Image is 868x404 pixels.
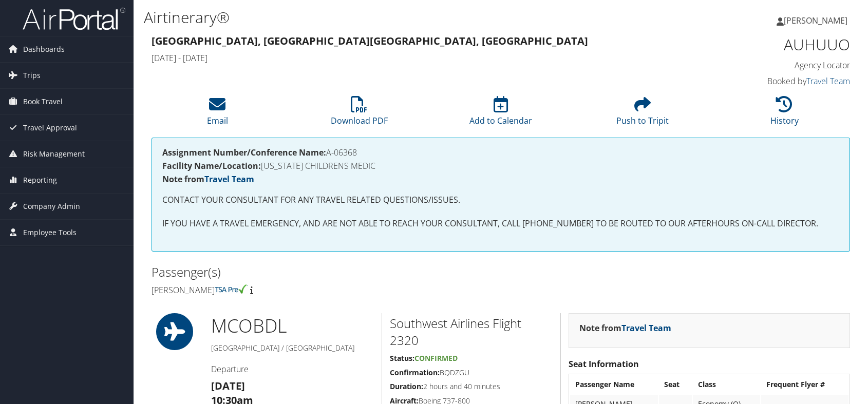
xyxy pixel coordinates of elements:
h4: [DATE] - [DATE] [152,52,672,64]
img: airportal-logo.png [23,7,125,31]
span: [PERSON_NAME] [784,15,847,26]
a: History [770,102,799,126]
strong: [GEOGRAPHIC_DATA], [GEOGRAPHIC_DATA] [GEOGRAPHIC_DATA], [GEOGRAPHIC_DATA] [152,34,588,48]
span: Reporting [23,167,57,193]
span: Risk Management [23,141,85,167]
span: Travel Approval [23,115,77,141]
h2: Southwest Airlines Flight 2320 [390,315,553,349]
a: Travel Team [806,75,850,87]
a: Email [207,102,228,126]
strong: Seat Information [569,358,639,370]
strong: Facility Name/Location: [162,160,261,171]
strong: Note from [579,322,671,334]
h5: BQDZGU [390,368,553,378]
h1: AUHUUO [687,34,851,55]
h4: [US_STATE] CHILDRENS MEDIC [162,162,839,170]
a: Travel Team [621,322,671,334]
strong: Assignment Number/Conference Name: [162,147,326,158]
strong: Note from [162,174,254,185]
a: Push to Tripit [616,102,669,126]
th: Passenger Name [570,375,658,394]
h5: 2 hours and 40 minutes [390,381,553,392]
a: [PERSON_NAME] [777,5,858,36]
h4: Agency Locator [687,60,851,71]
h4: Booked by [687,75,851,87]
h4: Departure [211,363,374,375]
span: Employee Tools [23,220,77,245]
th: Class [693,375,760,394]
img: tsa-precheck.png [215,284,248,294]
p: IF YOU HAVE A TRAVEL EMERGENCY, AND ARE NOT ABLE TO REACH YOUR CONSULTANT, CALL [PHONE_NUMBER] TO... [162,217,839,230]
span: Dashboards [23,36,65,62]
p: CONTACT YOUR CONSULTANT FOR ANY TRAVEL RELATED QUESTIONS/ISSUES. [162,194,839,207]
span: Confirmed [414,353,458,363]
a: Download PDF [331,102,388,126]
span: Company Admin [23,194,80,219]
strong: Confirmation: [390,368,440,377]
th: Frequent Flyer # [761,375,848,394]
h1: Airtinerary® [144,7,620,28]
a: Add to Calendar [469,102,532,126]
h4: [PERSON_NAME] [152,284,493,296]
span: Book Travel [23,89,63,114]
th: Seat [659,375,692,394]
span: Trips [23,63,41,88]
strong: Status: [390,353,414,363]
h2: Passenger(s) [152,263,493,281]
a: Travel Team [204,174,254,185]
h1: MCO BDL [211,313,374,339]
strong: [DATE] [211,379,245,393]
h5: [GEOGRAPHIC_DATA] / [GEOGRAPHIC_DATA] [211,343,374,353]
strong: Duration: [390,381,423,391]
h4: A-06368 [162,148,839,157]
